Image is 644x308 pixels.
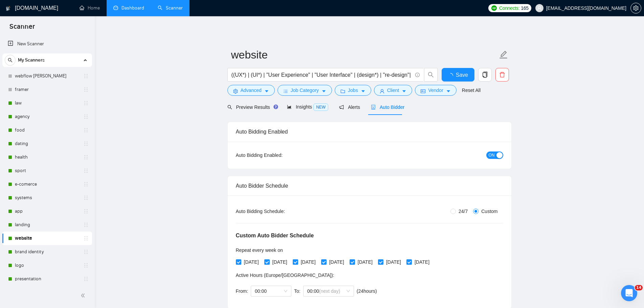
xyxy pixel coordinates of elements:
span: setting [233,89,238,94]
span: (next day) [319,288,340,294]
span: 14 [635,285,643,290]
span: Save [456,71,468,79]
div: yabr87@gmail.com говорит… [5,16,130,63]
span: My Scanners [18,53,45,67]
span: To: [294,288,301,294]
span: [DATE] [383,258,404,266]
span: Jobs [348,87,358,94]
a: sport [15,164,79,177]
span: copy [479,72,491,78]
input: Search Freelance Jobs... [231,71,412,79]
a: agency [15,110,79,123]
div: Дякую супер)😀 [86,202,125,209]
span: [DATE] [298,258,318,266]
span: holder [83,263,89,268]
div: Так, але якщо ви подавались на Апворк через едженсі аккаунт, не через фрілансера 🙌 [5,165,111,193]
button: Добавить вложение [32,221,38,227]
span: holder [83,87,89,92]
a: landing [15,218,79,232]
a: framer [15,83,79,96]
a: Reset All [462,87,481,94]
div: yabr87@gmail.com говорит… [5,138,130,164]
span: Scanner [4,22,40,36]
img: upwork-logo.png [491,5,497,11]
span: [DATE] [412,258,432,266]
a: law [15,96,79,110]
span: Auto Bidder [371,104,404,110]
h5: Custom Auto Bidder Schedule [236,232,314,240]
span: search [227,105,232,110]
div: Auto Bidding Enabled [236,122,503,141]
span: ( 24 hours) [357,288,377,294]
span: [DATE] [327,258,347,266]
button: Отправить сообщение… [116,219,127,230]
span: holder [83,127,89,133]
div: А ще таке питання, якщо подавався не гіг радар, то він не бачить повідомлення від клієнта? не дуж... [30,20,125,53]
span: caret-down [402,89,406,94]
img: logo [6,3,10,14]
span: holder [83,141,89,146]
button: Save [442,68,474,81]
span: double-left [81,292,87,299]
span: From: [236,288,248,294]
span: Client [387,87,399,94]
a: app [15,205,79,218]
button: folderJobscaret-down [335,85,371,96]
span: Custom [479,208,500,215]
span: 24/7 [456,208,470,215]
button: settingAdvancedcaret-down [227,85,275,96]
span: notification [339,105,344,110]
div: Тобто якщо я подався сам. то [PERSON_NAME] все одно прийде? [24,138,130,159]
a: logo [15,259,79,272]
div: Тобто якщо я подався сам. то [PERSON_NAME] все одно прийде? [30,142,125,155]
div: Auto Bidding Schedule: [236,208,325,215]
span: caret-down [264,89,269,94]
div: Дякую супер)😀 [80,198,130,213]
span: Advanced [241,87,262,94]
div: Закрыть [119,3,131,15]
span: holder [83,155,89,160]
div: Dima говорит… [5,63,130,104]
span: search [5,58,15,63]
span: Active Hours ( Europe/[GEOGRAPHIC_DATA] ): [236,273,334,278]
div: Так як ми збираємо дані по едженсі в цілому, такий пропоузал також буде видно на платформі 🤓 [11,109,106,128]
span: holder [83,222,89,228]
span: Job Category [291,87,319,94]
span: Repeat every week on [236,247,283,253]
a: systems [15,191,79,205]
button: Средство выбора GIF-файла [21,221,27,227]
a: searchScanner [158,5,183,11]
span: 00:00 [307,286,350,296]
span: info-circle [415,73,420,77]
a: e-comerce [15,177,79,191]
span: user [380,89,384,94]
span: holder [83,249,89,255]
a: brand identity [15,245,79,259]
div: Dima говорит… [5,165,130,198]
span: NEW [313,103,328,111]
span: 165 [521,4,528,12]
p: В сети последние 15 мин [33,8,92,15]
span: user [537,6,542,10]
span: Vendor [428,87,443,94]
div: Так як ми збираємо дані по едженсі в цілому, такий пропоузал також буде видно на платформі 🤓 [5,104,111,133]
span: holder [83,195,89,200]
a: webflow [PERSON_NAME] [15,69,79,83]
span: caret-down [361,89,365,94]
span: holder [83,276,89,282]
span: robot [371,105,376,110]
span: holder [83,182,89,187]
a: setting [630,5,641,11]
button: Start recording [43,221,48,227]
span: idcard [421,89,425,94]
span: caret-down [321,89,326,94]
div: Dima говорит… [5,104,130,138]
a: homeHome [80,5,100,11]
span: folder [340,89,345,94]
div: Якщо пропоузал був надісланий не від нас, але в рамках вашої едженсі, то він з'явиться у вашому с... [11,67,106,100]
span: loading [448,73,456,78]
span: edit [499,50,508,59]
span: Connects: [499,4,519,12]
iframe: Intercom live chat [621,285,637,301]
button: search [424,68,438,81]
